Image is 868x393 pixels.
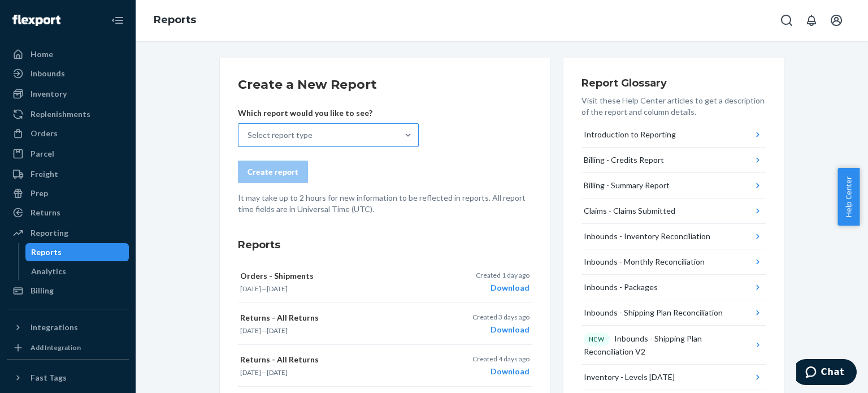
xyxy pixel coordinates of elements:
[238,192,532,215] p: It may take up to 2 hours for new information to be reflected in reports. All report time fields ...
[240,354,431,365] p: Returns - All Returns
[31,343,81,352] div: Add Integration
[240,368,261,377] time: [DATE]
[240,326,261,335] time: [DATE]
[31,128,58,139] div: Orders
[238,107,419,119] p: Which report would you like to see?
[581,300,766,326] button: Inbounds - Shipping Plan Reconciliation
[240,368,431,377] p: —
[7,85,129,103] a: Inventory
[31,49,53,60] div: Home
[584,231,710,242] div: Inbounds - Inventory Reconciliation
[31,188,48,199] div: Prep
[7,124,129,142] a: Orders
[584,180,670,191] div: Billing - Summary Report
[31,247,62,258] div: Reports
[581,275,766,300] button: Inbounds - Packages
[800,9,823,32] button: Open notifications
[31,109,90,120] div: Replenishments
[472,324,530,335] div: Download
[145,4,205,37] ol: breadcrumbs
[248,166,298,178] div: Create report
[238,161,308,183] button: Create report
[238,76,532,94] h2: Create a New Report
[584,205,675,217] div: Claims - Claims Submitted
[581,122,766,148] button: Introduction to Reporting
[581,326,766,365] button: NEWInbounds - Shipping Plan Reconciliation V2
[31,207,60,218] div: Returns
[775,9,798,32] button: Open Search Box
[7,45,129,63] a: Home
[7,204,129,222] a: Returns
[267,368,288,377] time: [DATE]
[584,154,664,166] div: Billing - Credits Report
[584,332,753,357] div: Inbounds - Shipping Plan Reconciliation V2
[581,173,766,198] button: Billing - Summary Report
[581,249,766,275] button: Inbounds - Monthly Reconciliation
[240,284,431,293] p: —
[7,369,129,387] button: Fast Tags
[837,168,860,226] button: Help Center
[106,9,129,32] button: Close Navigation
[25,243,129,261] a: Reports
[7,318,129,336] button: Integrations
[31,266,66,277] div: Analytics
[584,282,658,293] div: Inbounds - Packages
[31,148,54,159] div: Parcel
[581,198,766,224] button: Claims - Claims Submitted
[581,365,766,390] button: Inventory - Levels [DATE]
[31,68,65,79] div: Inbounds
[240,284,261,293] time: [DATE]
[31,285,54,296] div: Billing
[7,145,129,163] a: Parcel
[476,270,530,280] p: Created 1 day ago
[472,366,530,377] div: Download
[248,129,313,141] div: Select report type
[238,303,532,345] button: Returns - All Returns[DATE]—[DATE]Created 3 days agoDownload
[12,15,60,26] img: Flexport logo
[238,345,532,387] button: Returns - All Returns[DATE]—[DATE]Created 4 days agoDownload
[31,227,68,239] div: Reporting
[581,148,766,173] button: Billing - Credits Report
[267,326,288,335] time: [DATE]
[240,312,431,323] p: Returns - All Returns
[581,95,766,118] p: Visit these Help Center articles to get a description of the report and column details.
[31,322,78,333] div: Integrations
[238,237,532,252] h3: Reports
[238,261,532,303] button: Orders - Shipments[DATE]—[DATE]Created 1 day agoDownload
[589,335,605,344] p: NEW
[825,9,848,32] button: Open account menu
[7,105,129,123] a: Replenishments
[7,64,129,83] a: Inbounds
[31,169,58,180] div: Freight
[7,184,129,202] a: Prep
[584,256,705,267] div: Inbounds - Monthly Reconciliation
[31,372,67,383] div: Fast Tags
[154,14,196,26] a: Reports
[584,129,676,140] div: Introduction to Reporting
[7,224,129,242] a: Reporting
[240,270,431,282] p: Orders - Shipments
[472,312,530,322] p: Created 3 days ago
[796,359,857,387] iframe: Opens a widget where you can chat to one of our agents
[25,262,129,280] a: Analytics
[476,282,530,293] div: Download
[267,284,288,293] time: [DATE]
[7,282,129,300] a: Billing
[581,76,766,90] h3: Report Glossary
[31,88,67,100] div: Inventory
[584,372,675,383] div: Inventory - Levels [DATE]
[7,165,129,183] a: Freight
[240,326,431,335] p: —
[584,307,723,318] div: Inbounds - Shipping Plan Reconciliation
[472,354,530,364] p: Created 4 days ago
[7,341,129,355] a: Add Integration
[581,224,766,249] button: Inbounds - Inventory Reconciliation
